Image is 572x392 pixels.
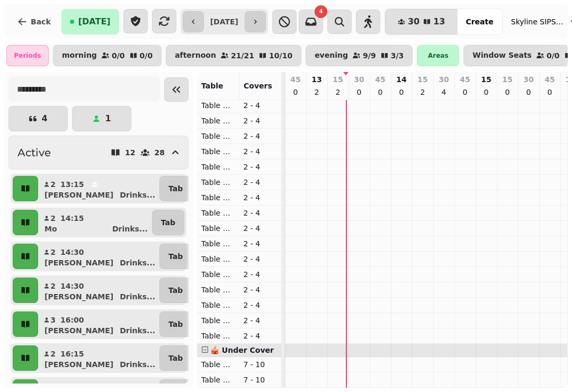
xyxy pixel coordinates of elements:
p: Tab [168,285,183,296]
p: 0 / 0 [140,52,153,59]
p: 21 / 21 [231,52,254,59]
button: 214:15MoDrinks... [40,210,150,235]
button: 316:00[PERSON_NAME]Drinks... [40,311,157,337]
p: 30 [523,74,533,85]
p: Tab [161,217,175,228]
p: Table 109 [201,223,235,234]
p: 2 - 4 [244,177,278,188]
span: 13 [433,17,445,26]
p: Table 108 [201,208,235,218]
button: 1 [72,106,131,131]
button: Tab [159,244,192,269]
p: 1 [105,114,111,123]
p: Table 105 [201,162,235,172]
p: 2 - 4 [244,115,278,126]
p: [PERSON_NAME] [44,359,113,370]
p: 2 [50,349,56,359]
p: 30 [354,74,364,85]
span: 30 [408,17,419,26]
p: 0 [546,87,554,97]
button: 216:15[PERSON_NAME]Drinks... [40,345,157,371]
p: 15 [333,74,343,85]
p: 16:15 [60,349,84,359]
p: 2 [50,247,56,257]
p: Drinks ... [120,325,155,336]
button: evening9/93/3 [306,45,413,66]
p: Table 202 [201,375,235,385]
p: Drinks ... [120,359,155,370]
p: [PERSON_NAME] [44,291,113,302]
p: 2 - 4 [244,269,278,280]
p: 2 [50,281,56,291]
button: Collapse sidebar [164,77,189,102]
p: 2 - 4 [244,162,278,172]
p: 15 [417,74,427,85]
p: Drinks ... [120,291,155,302]
button: Tab [152,210,184,235]
p: 2 [50,179,56,190]
p: 4 [440,87,448,97]
button: 214:30[PERSON_NAME]Drinks... [40,278,157,303]
p: 45 [375,74,385,85]
p: 2 - 4 [244,300,278,310]
p: 4 [41,114,47,123]
p: Drinks ... [112,224,148,234]
button: 4 [8,106,68,131]
span: 🎪 Under Cover [210,346,274,354]
p: 30 [439,74,449,85]
p: 2 - 4 [244,315,278,326]
p: 2 - 4 [244,223,278,234]
p: Drinks ... [120,190,155,200]
p: 7 - 10 [244,359,278,370]
p: Tab [168,251,183,262]
p: 2 - 4 [244,254,278,264]
p: 2 - 4 [244,284,278,295]
span: [DATE] [78,17,111,26]
button: Tab [159,176,192,201]
p: 0 [291,87,300,97]
p: 45 [460,74,470,85]
p: 0 [355,87,363,97]
p: 2 - 4 [244,331,278,341]
span: Table [201,82,224,90]
p: 13:15 [60,179,84,190]
p: Table 114 [201,300,235,310]
p: 2 [418,87,427,97]
p: 10 / 10 [269,52,292,59]
p: 2 [312,87,321,97]
p: Table 111 [201,254,235,264]
p: Tab [168,319,183,329]
button: Tab [159,278,192,303]
button: [DATE] [61,9,119,34]
p: Drinks ... [120,257,155,268]
span: Covers [244,82,272,90]
p: Table 103 [201,131,235,141]
p: 2 [334,87,342,97]
p: 2 - 4 [244,146,278,157]
p: 0 [503,87,512,97]
span: Back [31,18,51,25]
div: Areas [417,45,459,66]
p: 14:30 [60,247,84,257]
p: afternoon [175,51,216,60]
p: 0 / 0 [112,52,125,59]
p: 0 [461,87,469,97]
p: Table 104 [201,146,235,157]
h2: Active [17,145,51,160]
p: 3 / 3 [391,52,404,59]
p: [PERSON_NAME] [44,257,113,268]
p: 2 - 4 [244,131,278,141]
button: morning0/00/0 [53,45,162,66]
p: Table 101 [201,100,235,111]
p: 0 [524,87,533,97]
p: 2 - 4 [244,208,278,218]
p: Table 106 [201,177,235,188]
p: 2 [50,213,56,224]
p: 15 [502,74,512,85]
p: Table 113 [201,284,235,295]
p: 28 [155,149,165,156]
p: Table 116 [201,331,235,341]
p: 13 [311,74,321,85]
p: Table 107 [201,192,235,203]
p: 45 [290,74,300,85]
